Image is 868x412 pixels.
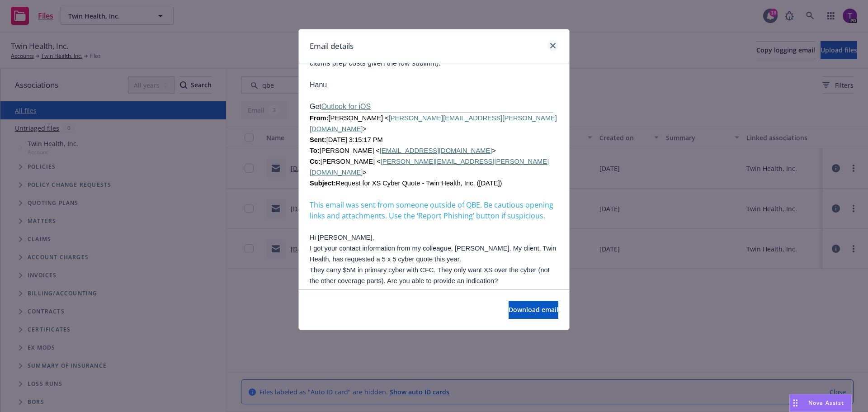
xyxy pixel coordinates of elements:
b: Sent: [310,136,326,143]
b: Cc: [310,158,321,165]
a: Outlook for iOS [321,103,371,110]
div: Drag to move [790,394,801,412]
span: Download email [509,305,558,314]
p: Hanu [310,80,558,90]
span: I got your contact information from my colleague, [PERSON_NAME]. My client, Twin Health, has requ... [310,245,556,263]
a: close [547,40,558,51]
span: They carry $5M in primary cyber with CFC. They only want XS over the cyber (not the other coverag... [310,266,550,284]
h1: Email details [310,40,354,52]
a: [PERSON_NAME][EMAIL_ADDRESS][PERSON_NAME][DOMAIN_NAME] [310,114,557,133]
b: Subject: [310,180,336,187]
span: Hi [PERSON_NAME], [310,234,374,241]
p: Get [310,101,558,112]
span: Nova Assist [808,399,844,407]
span: From: [310,114,329,122]
button: Nova Assist [789,394,852,412]
span: [PERSON_NAME] < > [DATE] 3:15:17 PM [PERSON_NAME] < > [PERSON_NAME] < > Request for XS Cyber Quot... [310,114,557,187]
a: [EMAIL_ADDRESS][DOMAIN_NAME] [380,147,492,154]
a: [PERSON_NAME][EMAIL_ADDRESS][PERSON_NAME][DOMAIN_NAME] [310,158,549,176]
button: Download email [509,301,558,319]
b: To: [310,147,320,154]
span: This email was sent from someone outside of QBE. Be cautious opening links and attachments. Use t... [310,200,553,221]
